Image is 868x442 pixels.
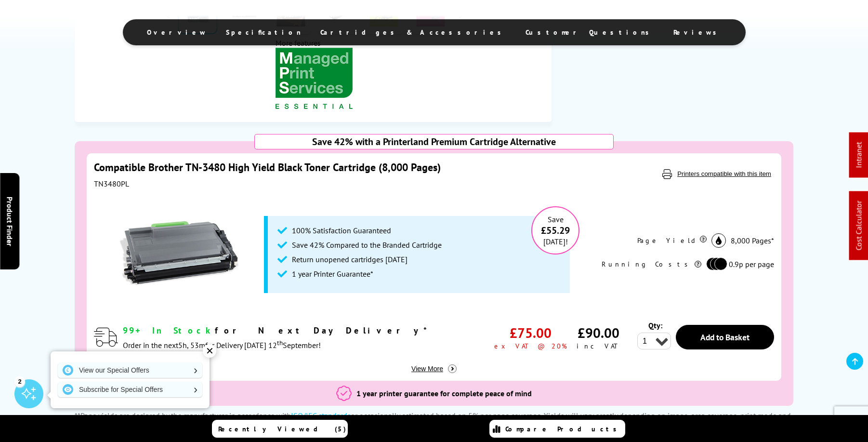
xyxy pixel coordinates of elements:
[356,388,532,398] span: 1 year printer guarantee for complete peace of mind
[254,134,614,149] div: Save 42% with a Printerland Premium Cartridge Alternative
[673,28,722,37] span: Reviews
[292,269,373,279] span: 1 year Printer Guarantee*
[510,324,552,342] span: £75.00
[648,321,662,330] span: Qty:
[291,411,351,420] span: ISO/IEC standards
[292,254,408,264] span: Return unopened cartridges [DATE]
[541,224,570,237] span: £55.29
[578,324,619,342] span: £90.00
[203,344,216,358] div: ✕
[489,420,625,438] a: Compare Products
[276,48,353,113] img: Brother MPS Essential
[58,382,202,397] a: Subscribe for Special Offers
[706,257,774,270] li: 0.9p per page
[543,237,568,246] span: [DATE]!
[119,193,239,314] img: Compatible Brother TN-3480 High Yield Black Toner Cartridge (8,000 Pages)
[526,28,654,37] span: Customer Questions
[731,236,774,245] span: 8,000 Pages*
[448,364,457,373] img: more info
[292,226,391,235] span: 100% Satisfaction Guaranteed
[123,325,215,336] span: 99+ In Stock
[320,28,506,37] span: Cartridges & Accessories
[494,342,567,350] span: ex VAT @ 20%
[505,425,622,433] span: Compare Products
[5,196,14,246] span: Product Finder
[276,105,353,115] a: KeyFeatureModal340
[178,340,205,350] span: 5h, 53m
[408,364,460,374] button: View More
[711,233,726,248] img: black_icon.svg
[277,338,283,347] sup: th
[212,420,348,438] a: Recently Viewed (5)
[674,170,774,178] button: Printers compatible with this item
[94,179,570,188] div: TN3480PL
[854,142,864,168] a: Intranet
[75,411,793,430] div: **Page yields are declared by the manufacturer in accordance with or occasionally estimated based...
[411,365,448,373] span: View More
[226,28,301,37] span: Specification
[218,425,346,433] span: Recently Viewed (5)
[637,233,707,248] div: Page Yield
[548,214,564,224] span: Save
[123,325,434,349] div: modal_delivery
[854,201,864,251] a: Cost Calculator
[58,362,202,378] a: View our Special Offers
[14,376,25,387] div: 2
[94,161,441,174] a: Compatible Brother TN-3480 High Yield Black Toner Cartridge (8,000 Pages)
[336,386,352,401] img: 3 year Printer Guarantee
[602,257,701,270] div: Running Costs
[577,342,620,350] span: inc VAT
[123,340,321,350] span: Order in the next for Delivery [DATE] 12 September!
[292,240,442,250] span: Save 42% Compared to the Branded Cartridge
[700,332,750,343] span: Add to Basket
[147,28,207,37] span: Overview
[123,325,434,336] div: for Next Day Delivery*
